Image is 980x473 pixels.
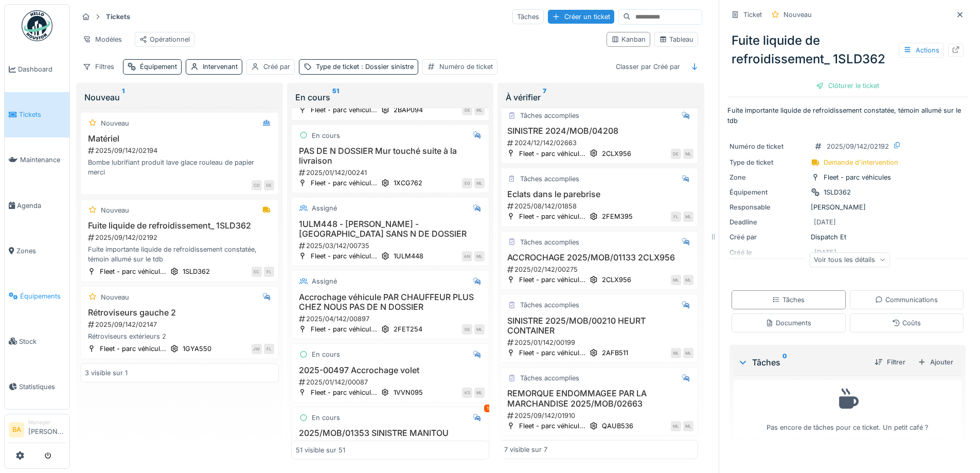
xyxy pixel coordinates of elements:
div: Communications [875,295,938,305]
div: CD [252,180,262,190]
div: Nouveau [101,205,129,215]
div: Manager [28,418,65,426]
div: En cours [312,349,340,359]
div: JW [252,344,262,354]
div: Fuite importante liquide de refroidissement constatée, témoin allumé sur le tdb [85,244,274,264]
div: ML [683,348,693,358]
div: Classer par Créé par [611,59,685,74]
div: Équipement [729,187,807,197]
div: Nouveau [84,91,275,103]
div: Type de ticket [729,157,807,167]
p: Fuite importante liquide de refroidissement constatée, témoin allumé sur le tdb [727,106,968,125]
div: Filtres [78,59,119,74]
span: Stock [19,337,65,346]
div: Tâches [738,356,866,369]
div: Demande d'intervention [824,157,898,167]
div: 51 visible sur 51 [296,445,345,454]
div: Fleet - parc véhicul... [100,267,166,276]
div: Assigné [312,276,337,286]
span: Maintenance [20,155,65,165]
div: DE [462,105,472,115]
div: EG [462,178,472,188]
h3: Accrochage véhicule PAR CHAUFFEUR PLUS CHEZ NOUS PAS DE N DOSSIER [296,292,485,312]
strong: Tickets [102,12,134,22]
div: Modèles [78,32,127,47]
div: 2025/01/142/00199 [506,338,693,347]
div: À vérifier [506,91,696,103]
div: ML [474,324,485,335]
sup: 7 [543,91,546,103]
div: Nouveau [783,10,812,20]
div: 2025/01/142/00087 [298,377,485,387]
div: Tâches accomplies [520,174,579,184]
div: ML [474,105,485,115]
div: 2025/09/142/02192 [87,233,274,242]
h3: Matériel [85,134,274,144]
div: En cours [312,413,340,423]
div: FL [671,212,681,222]
div: Fleet - parc véhicul... [519,348,585,358]
div: 2CLX956 [602,275,631,285]
div: Tâches accomplies [520,111,579,120]
div: Type de ticket [316,62,414,72]
h3: PAS DE N DOSSIER Mur touché suite à la livraison [296,146,485,166]
div: 2025/01/142/00241 [298,168,485,178]
a: Maintenance [5,137,69,183]
div: Voir tous les détails [809,252,890,267]
span: Zones [16,246,65,256]
div: 2025/04/142/00897 [298,314,485,324]
div: Responsable [729,202,807,212]
div: KS [462,388,472,398]
div: Nouveau [101,292,129,302]
div: Kanban [611,34,646,44]
div: Fleet - parc véhicul... [100,344,166,354]
div: 2024/12/142/02663 [506,138,693,148]
img: Badge_color-CXgf-gQk.svg [22,10,52,41]
a: BA Manager[PERSON_NAME] [9,418,65,443]
div: Fleet - parc véhicul... [311,178,377,188]
a: Zones [5,228,69,273]
div: ML [671,275,681,285]
div: ML [683,421,693,431]
div: Intervenant [203,62,238,72]
div: 1GYA550 [183,344,211,354]
div: Ajouter [914,355,957,369]
h3: 1ULM448 - [PERSON_NAME] - [GEOGRAPHIC_DATA] SANS N DE DOSSIER [296,219,485,239]
h3: Fuite liquide de refroidissement_ 1SLD362 [85,221,274,231]
h3: Rétroviseurs gauche 2 [85,308,274,318]
div: Rétroviseurs extérieurs 2 [85,331,274,341]
li: BA [9,422,24,437]
div: QAUB536 [602,421,633,431]
div: Tableau [659,34,693,44]
h3: REMORQUE ENDOMMAGEE PAR LA MARCHANDISE 2025/MOB/02663 [504,389,693,408]
div: Deadline [729,217,807,227]
span: Équipements [20,291,65,301]
div: Créé par [729,232,807,242]
div: 2025/09/142/01910 [506,411,693,421]
div: 2FET254 [394,324,422,334]
div: Tâches accomplies [520,237,579,247]
div: Créer un ticket [548,10,614,24]
div: 2CLX956 [602,149,631,159]
div: Fleet - parc véhicul... [311,251,377,261]
div: Fleet - parc véhicul... [519,421,585,431]
div: Opérationnel [139,34,190,44]
div: Fleet - parc véhicul... [519,212,585,221]
div: Filtrer [870,355,910,369]
div: Assigné [312,203,337,213]
div: 7 visible sur 7 [504,445,547,454]
span: Statistiques [19,382,65,392]
sup: 1 [122,91,124,103]
h3: 2025-00497 Accrochage volet [296,365,485,375]
div: 2025/02/142/00275 [506,265,693,274]
div: 2025/09/142/02147 [87,320,274,329]
div: Créé par [263,62,290,72]
h3: SINISTRE 2025/MOB/00210 HEURT CONTAINER [504,316,693,336]
div: Numéro de ticket [439,62,493,72]
div: 2FEM395 [602,212,633,221]
h3: 2025/MOB/01353 SINISTRE MANITOU [296,428,485,438]
div: 2BAP094 [394,105,423,115]
div: ML [671,348,681,358]
div: Tâches [512,9,544,24]
div: Tâches accomplies [520,300,579,310]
